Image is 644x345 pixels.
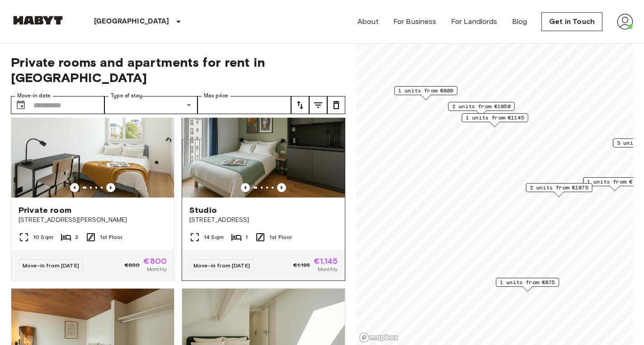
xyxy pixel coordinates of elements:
span: Private room [19,205,71,216]
label: Max price [204,92,228,100]
label: Type of stay [111,92,142,100]
span: 2 units from €1050 [452,102,511,110]
span: [STREET_ADDRESS][PERSON_NAME] [19,216,167,225]
span: 1st Floor [269,233,292,241]
img: Marketing picture of unit FR-18-009-003-001 [182,89,345,198]
span: 1 units from €1145 [466,114,524,122]
span: 1st Floor [100,233,122,241]
span: Private rooms and apartments for rent in [GEOGRAPHIC_DATA] [11,55,345,85]
div: Map marker [448,102,515,116]
a: For Business [393,16,437,27]
button: tune [309,96,327,114]
img: Marketing picture of unit FR-18-002-015-02H [11,89,174,198]
img: Habyt [11,16,65,25]
span: Move-in from [DATE] [193,262,250,269]
div: Map marker [462,113,528,127]
span: 1 [245,233,248,241]
span: 1 units from €775 [587,178,642,186]
a: Get in Touch [541,12,602,31]
span: 1 units from €800 [398,87,453,95]
a: Marketing picture of unit FR-18-009-003-001Previous imagePrevious imageStudio[STREET_ADDRESS]14 S... [182,89,345,281]
button: Previous image [241,183,250,192]
a: Mapbox logo [359,332,399,343]
span: Move-in from [DATE] [23,262,79,269]
span: 3 [75,233,78,241]
button: Previous image [277,183,286,192]
span: €800 [143,257,167,265]
button: Choose date [12,96,30,114]
label: Move-in date [17,92,51,100]
span: 1 units from €875 [500,278,555,286]
span: Monthly [147,265,167,273]
span: Monthly [318,265,338,273]
img: avatar [617,14,633,30]
a: Marketing picture of unit FR-18-002-015-02HPrevious imagePrevious imagePrivate room[STREET_ADDRES... [11,89,174,281]
a: For Landlords [451,16,498,27]
span: €1,145 [314,257,338,265]
span: 10 Sqm [33,233,53,241]
button: tune [291,96,309,114]
button: tune [327,96,345,114]
span: 14 Sqm [204,233,224,241]
span: €1,195 [293,261,310,269]
span: €850 [125,261,140,269]
a: About [357,16,379,27]
a: Blog [512,16,527,27]
div: Map marker [526,183,592,197]
button: Previous image [70,183,79,192]
p: [GEOGRAPHIC_DATA] [94,16,169,27]
span: 2 units from €1075 [530,184,588,192]
span: [STREET_ADDRESS] [189,216,338,225]
div: Map marker [394,86,457,100]
span: Studio [189,205,217,216]
button: Previous image [106,183,115,192]
div: Map marker [496,278,559,292]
